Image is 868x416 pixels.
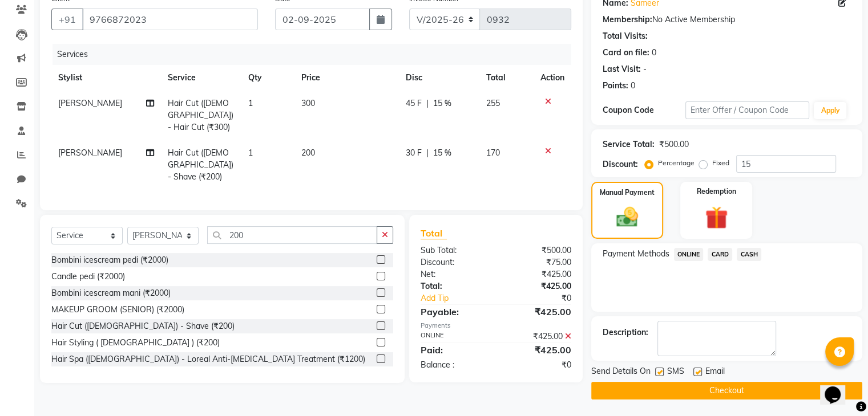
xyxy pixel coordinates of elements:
[667,365,684,380] span: SMS
[712,158,729,168] label: Fixed
[510,292,579,304] div: ₹0
[603,158,638,170] div: Discount:
[58,148,122,158] span: [PERSON_NAME]
[603,80,628,92] div: Points:
[496,280,580,292] div: ₹425.00
[631,80,635,92] div: 0
[603,14,652,26] div: Membership:
[168,148,233,182] span: Hair Cut ([DEMOGRAPHIC_DATA]) - Shave (₹200)
[412,331,496,342] div: ONLINE
[674,248,704,261] span: ONLINE
[603,47,649,59] div: Card on file:
[406,97,422,109] span: 45 F
[248,148,253,158] span: 1
[659,138,689,150] div: ₹500.00
[51,337,220,349] div: Hair Styling ( [DEMOGRAPHIC_DATA] ) (₹200)
[168,98,233,132] span: Hair Cut ([DEMOGRAPHIC_DATA]) - Hair Cut (₹300)
[705,365,725,380] span: Email
[433,97,451,109] span: 15 %
[643,63,647,75] div: -
[51,353,365,365] div: Hair Spa ([DEMOGRAPHIC_DATA]) - Loreal Anti-[MEDICAL_DATA] Treatment (₹1200)
[603,14,851,26] div: No Active Membership
[412,292,510,304] a: Add Tip
[421,227,447,239] span: Total
[814,102,846,119] button: Apply
[685,101,810,119] input: Enter Offer / Coupon Code
[51,320,235,332] div: Hair Cut ([DEMOGRAPHIC_DATA]) - Shave (₹200)
[820,370,857,405] iframe: chat widget
[603,63,641,75] div: Last Visit:
[496,268,580,280] div: ₹425.00
[697,186,736,197] label: Redemption
[51,287,171,299] div: Bombini icescream mani (₹2000)
[161,65,241,91] th: Service
[301,148,315,158] span: 200
[412,244,496,256] div: Sub Total:
[58,98,122,108] span: [PERSON_NAME]
[534,65,571,91] th: Action
[82,9,258,30] input: Search by Name/Mobile/Email/Code
[294,65,398,91] th: Price
[426,147,429,159] span: |
[496,331,580,342] div: ₹425.00
[412,256,496,268] div: Discount:
[51,9,83,30] button: +91
[600,187,655,198] label: Manual Payment
[433,147,451,159] span: 15 %
[51,271,125,283] div: Candle pedi (₹2000)
[399,65,479,91] th: Disc
[603,104,685,116] div: Coupon Code
[652,47,656,59] div: 0
[496,256,580,268] div: ₹75.00
[603,138,655,150] div: Service Total:
[591,365,651,380] span: Send Details On
[603,30,648,42] div: Total Visits:
[658,158,695,168] label: Percentage
[51,254,168,266] div: Bombini icescream pedi (₹2000)
[406,147,422,159] span: 30 F
[737,248,761,261] span: CASH
[421,321,571,331] div: Payments
[479,65,534,91] th: Total
[591,382,862,399] button: Checkout
[496,343,580,357] div: ₹425.00
[53,44,580,65] div: Services
[248,98,253,108] span: 1
[609,205,645,230] img: _cash.svg
[412,280,496,292] div: Total:
[207,226,377,244] input: Search or Scan
[708,248,732,261] span: CARD
[496,359,580,371] div: ₹0
[496,244,580,256] div: ₹500.00
[412,359,496,371] div: Balance :
[496,305,580,319] div: ₹425.00
[426,97,429,109] span: |
[51,65,161,91] th: Stylist
[241,65,295,91] th: Qty
[412,343,496,357] div: Paid:
[603,248,669,260] span: Payment Methods
[603,327,648,338] div: Description:
[698,203,735,232] img: _gift.svg
[412,305,496,319] div: Payable:
[486,98,500,108] span: 255
[301,98,315,108] span: 300
[412,268,496,280] div: Net:
[486,148,500,158] span: 170
[51,304,184,316] div: MAKEUP GROOM (SENIOR) (₹2000)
